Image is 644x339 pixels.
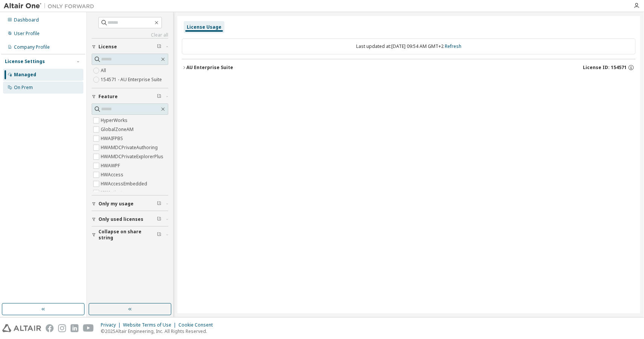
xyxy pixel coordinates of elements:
[98,94,118,100] span: Feature
[98,44,117,50] span: License
[101,66,108,75] label: All
[182,59,636,76] button: AU Enterprise SuiteLicense ID: 154571
[182,39,636,54] div: Last updated at: [DATE] 09:54 AM GMT+2
[101,179,149,188] label: HWAccessEmbedded
[101,161,121,170] label: HWAWPF
[123,322,178,328] div: Website Terms of Use
[101,322,123,328] div: Privacy
[5,59,45,65] div: License Settings
[101,116,129,125] label: HyperWorks
[58,324,66,332] img: instagram.svg
[14,85,33,91] div: On Prem
[83,324,94,332] img: youtube.svg
[157,232,161,238] span: Clear filter
[2,324,41,332] img: altair_logo.svg
[71,324,78,332] img: linkedin.svg
[92,39,168,55] button: License
[157,44,161,50] span: Clear filter
[101,75,163,84] label: 154571 - AU Enterprise Suite
[178,322,217,328] div: Cookie Consent
[101,134,124,143] label: HWAIFPBS
[46,324,54,332] img: facebook.svg
[98,229,157,241] span: Collapse on share string
[14,72,36,78] div: Managed
[187,24,221,30] div: License Usage
[101,170,125,179] label: HWAccess
[92,211,168,228] button: Only used licenses
[92,32,168,38] a: Clear all
[101,143,159,152] label: HWAMDCPrivateAuthoring
[157,216,161,222] span: Clear filter
[157,94,161,100] span: Clear filter
[14,17,39,23] div: Dashboard
[92,227,168,243] button: Collapse on share string
[101,125,135,134] label: GlobalZoneAM
[445,43,461,49] a: Refresh
[92,88,168,105] button: Feature
[101,328,217,334] p: © 2025 Altair Engineering, Inc. All Rights Reserved.
[92,196,168,212] button: Only my usage
[583,65,627,71] span: License ID: 154571
[14,31,40,37] div: User Profile
[4,2,98,10] img: Altair One
[101,152,165,161] label: HWAMDCPrivateExplorerPlus
[186,65,233,71] div: AU Enterprise Suite
[157,201,161,207] span: Clear filter
[98,201,134,207] span: Only my usage
[101,188,126,197] label: HWActivate
[14,44,50,50] div: Company Profile
[98,216,143,222] span: Only used licenses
